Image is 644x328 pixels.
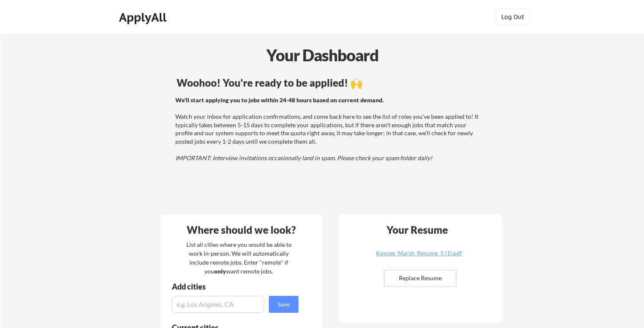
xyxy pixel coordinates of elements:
[177,78,482,88] div: Woohoo! You're ready to be applied! 🙌
[376,225,459,235] div: Your Resume
[172,296,264,313] input: e.g. Los Angeles, CA
[496,8,530,25] button: Log Out
[163,225,320,235] div: Where should we look?
[1,43,644,67] div: Your Dashboard
[172,283,301,290] div: Add cities
[175,96,481,162] div: Watch your inbox for application confirmations, and come back here to see the list of roles you'v...
[214,268,226,275] strong: only
[175,154,432,161] em: IMPORTANT: Interview invitations occasionally land in spam. Please check your spam folder daily!
[369,250,470,256] div: Kaycee_Marsh_Resume_5 (1).pdf
[119,10,169,25] div: ApplyAll
[369,250,470,263] a: Kaycee_Marsh_Resume_5 (1).pdf
[175,96,384,104] strong: We'll start applying you to jobs within 24-48 hours based on current demand.
[269,296,299,313] button: Save
[181,240,297,276] div: List all cities where you would be able to work in-person. We will automatically include remote j...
